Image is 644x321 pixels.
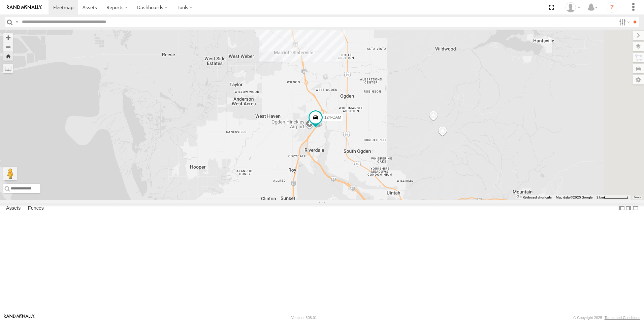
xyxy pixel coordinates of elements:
label: Dock Summary Table to the Right [625,204,632,213]
button: Map Scale: 2 km per 69 pixels [594,195,631,200]
label: Search Filter Options [616,17,631,27]
img: rand-logo.svg [7,5,42,10]
button: Zoom out [3,42,13,51]
label: Measure [3,64,13,73]
a: Visit our Website [4,314,35,321]
label: Assets [3,204,24,213]
a: Terms and Conditions [605,316,640,320]
button: Zoom in [3,33,13,42]
button: Drag Pegman onto the map to open Street View [3,167,17,180]
a: Terms (opens in new tab) [634,196,641,199]
button: Zoom Home [3,51,13,61]
span: 2 km [597,195,604,199]
span: Map data ©2025 Google [556,195,592,199]
label: Hide Summary Table [632,204,639,213]
label: Dock Summary Table to the Left [618,204,625,213]
div: © Copyright 2025 - [573,316,640,320]
span: 124-CAM [324,115,342,120]
i: ? [607,2,617,13]
label: Search Query [14,17,20,27]
div: Keith Washburn [563,2,583,12]
button: Keyboard shortcuts [523,195,552,200]
div: Version: 308.01 [291,316,317,320]
label: Fences [25,204,47,213]
label: Map Settings [633,75,644,84]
